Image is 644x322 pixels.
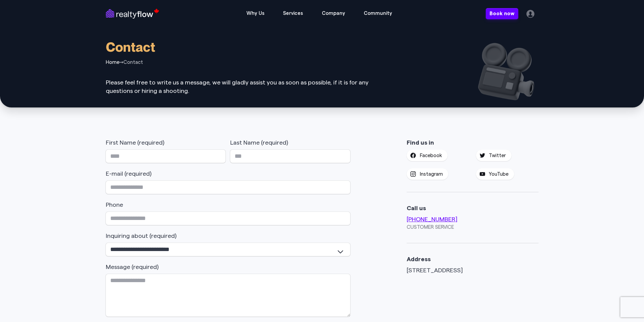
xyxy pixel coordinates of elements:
[489,171,508,177] span: YouTube
[490,11,515,17] span: Book now
[106,59,388,66] nav: breadcrumbs
[106,263,159,271] label: Message (required)
[106,139,164,146] label: First Name (required)
[278,8,309,19] span: Services
[407,168,448,180] a: Instagram
[316,8,351,19] span: Company
[486,8,518,19] a: Book now
[407,139,538,146] p: Find us in
[123,60,143,65] span: Contact
[358,8,398,19] span: Community
[106,8,153,19] a: Full agency services for realtors and real estate in Calgary Canada.
[106,201,123,208] label: Phone
[106,60,119,65] a: Home
[407,150,448,162] a: Facebook
[106,78,388,95] p: Please feel free to write us a message, we will gladly assist you as soon as possible, if it is f...
[407,267,538,274] address: [STREET_ADDRESS]
[407,224,538,231] p: Customer Service
[407,204,538,212] p: Call us
[106,39,388,55] h1: Contact
[420,153,442,159] span: Facebook
[106,170,151,177] label: E-mail (required)
[476,150,511,162] a: Twitter
[407,255,538,263] p: Address
[241,8,270,19] span: Why Us
[407,216,457,222] a: [PHONE_NUMBER]
[476,168,514,180] a: YouTube
[474,39,539,104] img: Contact
[230,139,288,146] label: Last Name (required)
[119,60,123,65] span: ⇝
[106,232,176,240] label: Inquiring about (required)
[420,171,443,177] span: Instagram
[489,153,506,159] span: Twitter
